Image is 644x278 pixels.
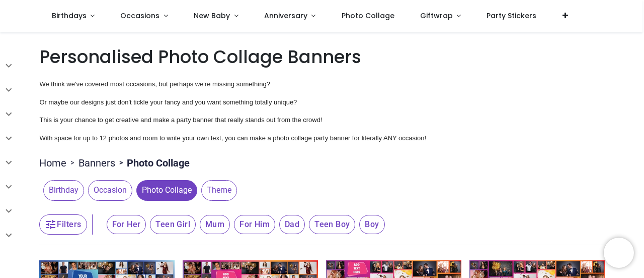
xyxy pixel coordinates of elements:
[52,11,87,21] span: Birthdays
[39,180,84,200] button: Birthday
[39,134,426,142] span: With space for up to 12 photos and room to write your own text, you can make a photo collage part...
[279,215,305,234] span: Dad
[39,80,270,88] span: We think we've covered most occasions, but perhaps we're missing something?
[39,98,297,106] span: Or maybe our designs just don't tickle your fancy and you want something totally unique?
[194,11,230,21] span: New Baby
[43,180,84,200] span: Birthday
[39,156,66,170] a: Home
[487,11,536,21] span: Party Stickers
[604,238,634,268] iframe: Brevo live chat
[309,215,355,234] span: Teen Boy
[66,158,78,168] span: >
[39,44,604,69] h1: Personalised Photo Collage Banners
[39,116,322,124] span: This is your chance to get creative and make a party banner that really stands out from the crowd!
[88,180,132,200] span: Occasion
[234,215,275,234] span: For Him
[197,180,237,200] button: Theme
[115,158,127,168] span: >
[39,214,87,235] button: Filters
[115,156,190,170] li: Photo Collage
[120,11,159,21] span: Occasions
[420,11,453,21] span: Giftwrap
[132,180,197,200] button: Photo Collage
[342,11,394,21] span: Photo Collage
[264,11,307,21] span: Anniversary
[150,215,196,234] span: Teen Girl
[359,215,384,234] span: Boy
[84,180,132,200] button: Occasion
[107,215,146,234] span: For Her
[78,156,115,170] a: Banners
[200,215,230,234] span: Mum
[136,180,197,200] span: Photo Collage
[201,180,237,200] span: Theme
